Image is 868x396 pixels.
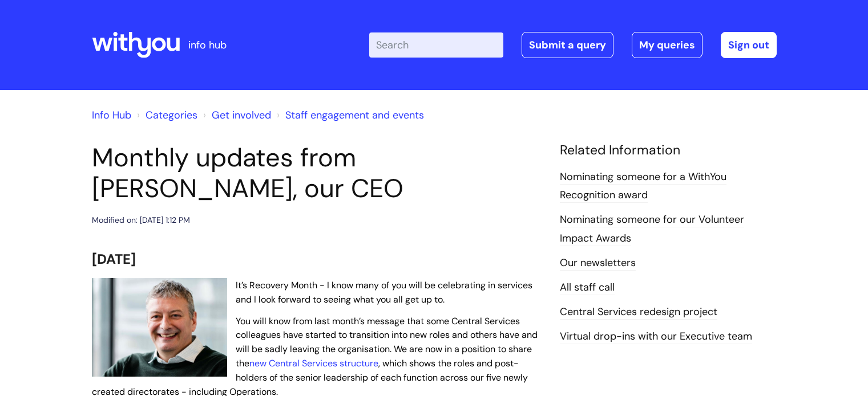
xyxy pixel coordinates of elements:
a: Get involved [212,108,271,122]
li: Get involved [200,106,271,124]
li: Solution home [134,106,197,124]
a: Submit a query [522,32,613,58]
a: Central Services redesign project [560,305,717,320]
a: new Central Services structure [249,357,378,369]
a: My queries [632,32,703,58]
a: Our newsletters [560,256,636,271]
a: Nominating someone for a WithYou Recognition award [560,170,726,203]
a: Virtual drop-ins with our Executive team [560,329,752,344]
h4: Related Information [560,142,777,158]
a: Info Hub [92,108,131,122]
p: info hub [188,36,227,54]
a: Sign out [721,32,777,58]
a: All staff call [560,280,615,295]
li: Staff engagement and events [274,106,424,124]
a: Nominating someone for our Volunteer Impact Awards [560,213,744,246]
div: Modified on: [DATE] 1:12 PM [92,213,190,227]
div: | - [369,32,777,58]
img: WithYou Chief Executive Simon Phillips pictured looking at the camera and smiling [92,278,227,377]
span: It’s Recovery Month - I know many of you will be celebrating in services and I look forward to se... [236,279,532,305]
input: Search [369,32,503,58]
a: Categories [146,108,197,122]
a: Staff engagement and events [285,108,424,122]
h1: Monthly updates from [PERSON_NAME], our CEO [92,142,543,204]
span: [DATE] [92,250,136,268]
